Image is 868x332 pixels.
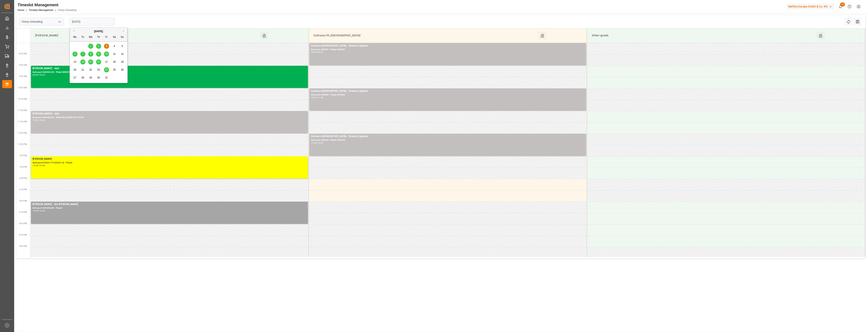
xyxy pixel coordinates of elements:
div: Choose Wednesday, October 29th, 2025 [88,75,93,80]
span: 20 [73,68,76,71]
a: Timeslot Management [29,9,53,12]
div: Choose Tuesday, October 14th, 2025 [80,59,85,64]
div: - [317,142,317,144]
button: open menu [56,19,63,25]
span: 25 [113,68,116,71]
div: Other goods [590,32,817,39]
div: Th [96,35,101,40]
div: - [38,74,39,76]
div: 11:00 [33,119,38,121]
div: Choose Sunday, October 26th, 2025 [120,67,125,72]
span: 3 [106,45,107,48]
div: Choose Monday, October 27th, 2025 [72,75,77,80]
span: 26 [121,68,123,71]
div: 09:00 [317,51,323,53]
div: Sa [112,35,117,40]
div: 09:00 [33,74,38,76]
button: Help Center [845,2,854,11]
div: 14:00 [39,165,45,166]
div: 15:00 [33,210,38,212]
div: Choose Saturday, October 18th, 2025 [112,59,117,64]
div: Choose Saturday, October 11th, 2025 [112,52,117,57]
span: 8 [90,53,91,55]
div: Tu [80,35,85,40]
div: Choose Thursday, October 23rd, 2025 [96,67,101,72]
div: Mo [72,35,77,40]
span: 23 [97,68,100,71]
div: Delivery#:489585 - Plate#:489585 [311,93,585,97]
span: 2 [98,45,99,48]
div: Choose Friday, October 24th, 2025 [104,67,109,72]
span: 9:30 AM [19,75,27,77]
span: 10:00 AM [18,87,27,89]
span: 3:30 PM [19,211,27,213]
div: Choose Friday, October 10th, 2025 [104,52,109,57]
div: Choose Monday, October 13th, 2025 [72,59,77,64]
div: Choose Monday, October 6th, 2025 [72,52,77,57]
div: Choose Saturday, October 25th, 2025 [112,67,117,72]
div: Choose Thursday, October 2nd, 2025 [96,44,101,49]
div: 13:00 [317,142,323,144]
div: Choose Sunday, October 5th, 2025 [120,44,125,49]
div: Choose Monday, October 20th, 2025 [72,67,77,72]
span: 12:00 PM [18,132,27,134]
div: Delivery#:92563117+92563118 - Plate#: [33,161,306,165]
span: 12:30 PM [18,143,27,145]
div: 10:00 [39,74,45,76]
div: Choose Sunday, October 19th, 2025 [120,59,125,64]
div: - [38,210,39,212]
span: 10 [105,53,108,55]
span: 5 [122,45,123,48]
div: 12:00 [39,119,45,121]
div: Choose Friday, October 3rd, 2025 [104,44,109,49]
span: 31 [105,76,108,79]
span: 9:00 AM [19,64,27,66]
div: Choose Tuesday, October 21st, 2025 [80,67,85,72]
div: Choose Thursday, October 30th, 2025 [96,75,101,80]
span: 24 [105,68,108,71]
div: Fr [104,35,109,40]
div: Delivery#:400053245 - Plate#:WND9968A/WND38H5 [33,71,306,74]
div: 11:00 [317,97,323,98]
div: Choose Friday, October 17th, 2025 [104,59,109,64]
span: 8:30 AM [19,53,27,55]
span: 4:00 PM [19,222,27,225]
span: 14 [81,60,84,63]
div: We [88,35,93,40]
div: Melitta Europa GmbH & Co. KG [787,4,834,10]
span: 6 [74,53,76,55]
div: Choose Saturday, October 4th, 2025 [112,44,117,49]
span: 17 [105,60,108,63]
div: - [38,165,39,166]
div: - [38,119,39,121]
div: Cofresco [GEOGRAPHIC_DATA] - Everest Logistics [311,134,585,139]
div: Choose Wednesday, October 8th, 2025 [88,52,93,57]
span: 30 [97,76,100,79]
div: Cofresco PL/[GEOGRAPHIC_DATA] [312,32,538,39]
div: 13:00 [33,165,38,166]
span: 11:30 AM [18,121,27,123]
div: Choose Sunday, October 12th, 2025 [120,52,125,57]
span: 14 [840,2,845,6]
span: 2:00 PM [19,177,27,179]
span: 13 [73,60,76,63]
span: 10:30 AM [18,98,27,100]
div: [PERSON_NAME] [33,157,306,161]
span: 29 [89,76,92,79]
button: show 14 new notifications [836,2,845,11]
div: Choose Tuesday, October 28th, 2025 [80,75,85,80]
div: [DATE] [70,29,127,33]
span: 28 [81,76,84,79]
span: 7 [82,53,84,55]
span: 5:00 PM [19,245,27,247]
input: DD-MM-YYYY [70,18,115,25]
div: 12:00 [311,142,317,144]
span: 9 [98,53,99,55]
div: Delivery#:400053439 - Plate#: [33,206,306,210]
div: Choose Tuesday, October 7th, 2025 [80,52,85,57]
span: 22 [89,68,92,71]
span: 27 [73,76,76,79]
div: 16:00 [39,210,45,212]
div: Choose Thursday, October 9th, 2025 [96,52,101,57]
span: 1:30 PM [19,166,27,168]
